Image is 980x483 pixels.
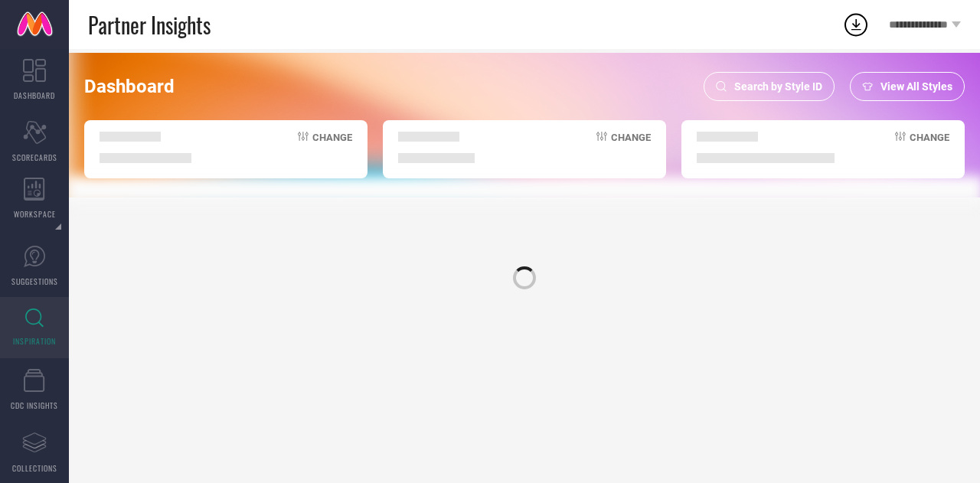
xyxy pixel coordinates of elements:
[14,90,55,101] span: DASHBOARD
[11,276,58,287] span: SUGGESTIONS
[88,9,211,41] span: Partner Insights
[880,80,952,93] span: View All Styles
[84,76,175,97] span: Dashboard
[14,208,56,220] span: WORKSPACE
[312,132,352,163] span: Change
[910,132,949,163] span: Change
[11,400,58,411] span: CDC INSIGHTS
[12,152,57,163] span: SCORECARDS
[13,335,56,347] span: INSPIRATION
[611,132,651,163] span: Change
[12,462,57,474] span: COLLECTIONS
[842,11,870,38] div: Open download list
[734,80,822,93] span: Search by Style ID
